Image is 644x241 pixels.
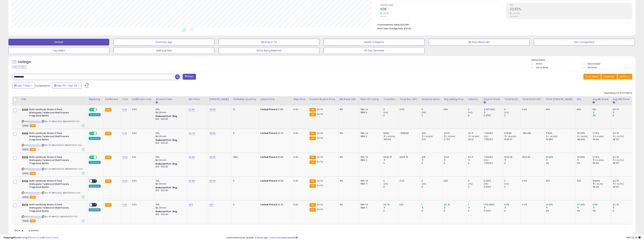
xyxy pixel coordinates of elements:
[219,39,319,45] button: BB Drop in 7d
[89,137,101,140] div: Amazon AI
[105,108,111,112] small: FBA
[22,180,28,183] img: 41A6a2VB8IL._SL40_.jpg
[293,108,305,111] div: 0.00
[593,108,611,111] div: 5%
[444,179,464,182] div: N/A
[30,124,36,127] span: FBA
[386,135,395,138] small: (-25.59%)
[132,98,153,101] div: Fulfillment Cost
[444,98,465,101] div: Avg Selling Price
[21,98,86,101] div: Title
[309,137,316,140] small: FBA
[361,111,379,114] div: FBM: 5
[96,132,102,135] span: OFF
[546,179,573,182] div: N/A
[122,98,129,101] div: Cost
[29,108,70,118] b: Bath and Body Works 4 Pack Mahogany Teakwood Wallflowers Fragrance Refills
[22,156,28,159] img: 41A6a2VB8IL._SL40_.jpg
[593,156,611,159] div: 17.14%
[105,179,111,183] small: FBA
[29,156,70,166] b: Bath and Body Works 4 Pack Mahogany Teakwood Wallflowers Fragrance Refills
[361,159,379,162] div: FBM: 5
[219,47,319,54] button: Items Being Repriced
[132,156,152,159] div: 4.15
[29,191,41,194] a: B08N2HDXVL
[613,98,631,101] div: Avg Win Price
[18,60,31,64] h5: Listings
[484,162,503,165] div: 7 (100%)
[468,179,482,182] div: 0
[156,118,185,121] div: $10 - $10.90
[522,132,542,135] div: -850.68
[577,108,589,111] div: N/A
[588,66,597,69] label: Archived
[41,144,81,147] span: | SKU: PP-BBW061525A-BBWMTWR2P-11.43
[189,98,207,101] div: Min Price
[504,179,521,182] div: 0
[504,114,521,117] div: 0
[422,185,442,188] div: 0
[22,148,29,151] span: All listings currently available for purchase on Amazon
[209,179,216,183] a: 34.99
[361,182,379,185] div: FBM: 5
[22,132,28,135] img: 41A6a2VB8IL._SL40_.jpg
[504,183,509,185] small: (0%)
[468,185,482,188] div: 0
[361,135,379,138] div: FBM: 5
[377,23,400,26] b: Total Inventory Value:
[209,155,216,159] a: 39.99
[484,185,503,188] div: 0 (0%)
[484,159,488,162] small: (0%)
[484,183,488,185] small: (0%)
[233,132,256,135] div: 0
[383,98,397,101] div: Total Rev.
[96,156,102,159] span: OFF
[546,132,575,135] div: 11.92%
[89,113,101,116] div: Amazon AI
[400,132,418,135] div: -1958.80
[577,132,591,135] div: 25.93%
[183,74,196,80] button: Filters
[156,108,185,111] div: 15%
[383,108,398,111] div: 0
[361,98,381,101] div: Num of Comp.
[22,203,28,206] img: 41A6a2VB8IL._SL40_.jpg
[29,168,41,170] a: B08N2HDXVL
[8,47,109,54] button: Top Sellers
[546,98,574,101] div: Profit [PERSON_NAME]
[361,156,379,159] div: FBA: 14
[29,120,41,123] a: B08N2HDXVL
[588,62,600,65] label: Deactivated
[309,160,316,164] small: FBA
[613,132,632,135] div: 24.76
[422,183,426,185] small: (0%)
[593,179,611,182] div: 19.83%
[293,98,307,101] div: Ship Price
[22,156,85,174] div: ASIN:
[444,156,467,159] div: 24.8
[444,162,467,165] div: 0
[260,98,291,101] div: Listed Price
[340,156,357,159] div: 8%
[122,108,127,111] a: 11.34
[30,148,36,151] span: FBA
[444,138,467,141] div: 27.94
[156,186,178,189] b: Reduced Prof. Rng.
[444,132,467,135] div: 24.87
[546,156,575,159] div: 10.94%
[189,132,195,135] a: 24.74
[269,236,283,239] a: 1 active listing
[536,66,548,69] label: Out of Stock
[484,101,486,104] small: Days In Stock.
[122,179,128,183] a: 12.00
[361,132,379,135] div: FBA: 14
[12,65,27,69] div: Clear All Filters
[309,108,316,112] small: FBA
[484,108,503,111] div: 4 (57.14%)
[156,189,185,192] div: $10 - $10.90
[22,124,29,127] span: All listings currently available for purchase on Amazon
[422,114,442,117] div: 0
[22,108,28,111] img: 41A6a2VB8IL._SL40_.jpg
[595,135,604,138] small: (-51.85%)
[577,98,590,101] div: ROI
